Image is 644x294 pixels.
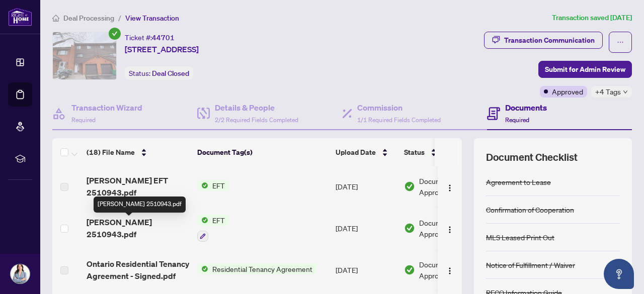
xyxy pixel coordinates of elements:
span: (18) File Name [87,147,135,158]
button: Logo [442,220,458,236]
div: MLS Leased Print Out [486,232,554,243]
button: Submit for Admin Review [538,61,632,78]
h4: Documents [505,102,547,114]
th: Upload Date [332,138,400,166]
div: Confirmation of Cooperation [486,204,574,215]
td: [DATE] [332,207,400,250]
span: ellipsis [617,39,624,46]
span: Residential Tenancy Agreement [208,263,316,274]
div: [PERSON_NAME] 2510943.pdf [94,197,186,213]
img: Status Icon [197,215,208,226]
td: [DATE] [332,250,400,290]
span: Upload Date [336,147,376,158]
span: Submit for Admin Review [545,61,625,77]
th: Document Tag(s) [193,138,332,166]
span: [PERSON_NAME] 2510943.pdf [87,216,189,240]
td: [DATE] [332,166,400,207]
span: Approved [552,86,583,97]
span: Required [71,116,96,124]
button: Logo [442,262,458,278]
img: Logo [446,184,454,192]
button: Transaction Communication [484,32,603,49]
div: Ticket #: [125,32,175,43]
span: Status [404,147,425,158]
span: 1/1 Required Fields Completed [357,116,441,124]
img: IMG-W12242951_1.jpg [53,32,116,79]
img: Status Icon [197,263,208,274]
h4: Details & People [215,102,298,114]
th: Status [400,138,486,166]
li: / [118,12,121,24]
img: Document Status [404,264,415,275]
img: logo [8,8,32,26]
span: View Transaction [125,14,179,23]
span: Deal Closed [152,69,189,78]
span: check-circle [109,28,121,40]
img: Logo [446,226,454,234]
span: EFT [208,180,229,191]
span: EFT [208,215,229,226]
span: [PERSON_NAME] EFT 2510943.pdf [87,174,189,199]
span: Document Approved [419,259,481,281]
img: Status Icon [197,180,208,191]
button: Open asap [604,259,634,289]
span: Deal Processing [63,14,114,23]
div: Agreement to Lease [486,176,551,187]
span: [STREET_ADDRESS] [125,43,199,55]
img: Document Status [404,223,415,234]
img: Document Status [404,181,415,192]
th: (18) File Name [83,138,193,166]
span: Document Approved [419,217,481,239]
h4: Transaction Wizard [71,102,142,114]
button: Status IconResidential Tenancy Agreement [197,263,316,274]
span: Ontario Residential Tenancy Agreement - Signed.pdf [87,258,189,282]
span: home [52,15,59,22]
h4: Commission [357,102,441,114]
article: Transaction saved [DATE] [552,12,632,24]
span: Document Approved [419,175,481,198]
div: Status: [125,66,193,80]
div: Transaction Communication [504,32,595,48]
button: Logo [442,178,458,194]
button: Status IconEFT [197,180,229,191]
button: Status IconEFT [197,215,229,242]
img: Logo [446,267,454,275]
img: Profile Icon [11,264,30,283]
span: down [623,89,628,94]
span: Document Checklist [486,150,578,164]
span: +4 Tags [595,86,621,97]
span: 44701 [152,33,175,42]
span: Required [505,116,529,124]
div: Notice of Fulfillment / Waiver [486,259,575,270]
span: 2/2 Required Fields Completed [215,116,298,124]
